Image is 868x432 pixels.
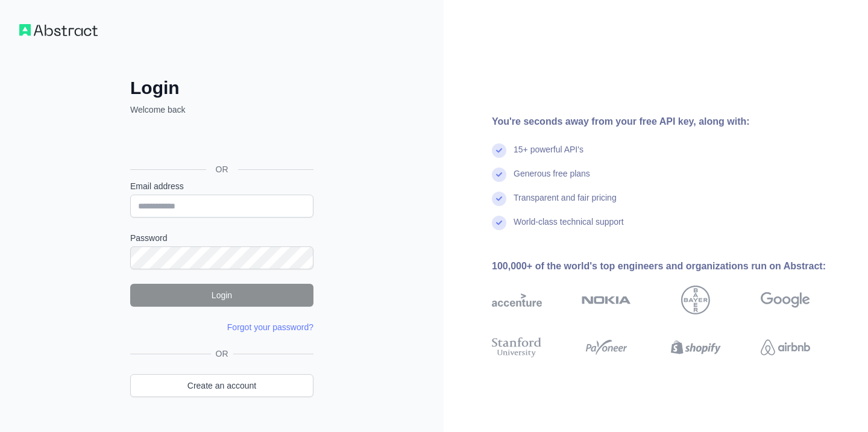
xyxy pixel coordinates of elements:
div: Transparent and fair pricing [514,192,617,216]
img: stanford university [492,335,542,360]
img: accenture [492,286,542,315]
img: payoneer [582,335,632,360]
img: Workflow [19,24,98,36]
iframe: Botón de Acceder con Google [124,129,317,155]
img: google [761,286,811,315]
img: nokia [582,286,632,315]
img: airbnb [761,335,811,360]
img: bayer [681,286,710,315]
img: check mark [492,216,506,230]
p: Welcome back [130,104,313,116]
div: You're seconds away from your free API key, along with: [492,114,849,129]
label: Email address [130,180,313,192]
button: Login [130,284,313,307]
span: OR [206,163,238,175]
div: World-class technical support [514,216,624,240]
a: Create an account [130,374,313,397]
a: Forgot your password? [227,322,313,332]
img: shopify [671,335,721,360]
img: check mark [492,192,506,206]
div: 100,000+ of the world's top engineers and organizations run on Abstract: [492,259,849,274]
span: OR [211,348,233,360]
img: check mark [492,143,506,158]
img: check mark [492,167,506,182]
label: Password [130,232,313,244]
h2: Login [130,77,313,99]
div: Generous free plans [514,167,590,192]
div: 15+ powerful API's [514,143,583,167]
